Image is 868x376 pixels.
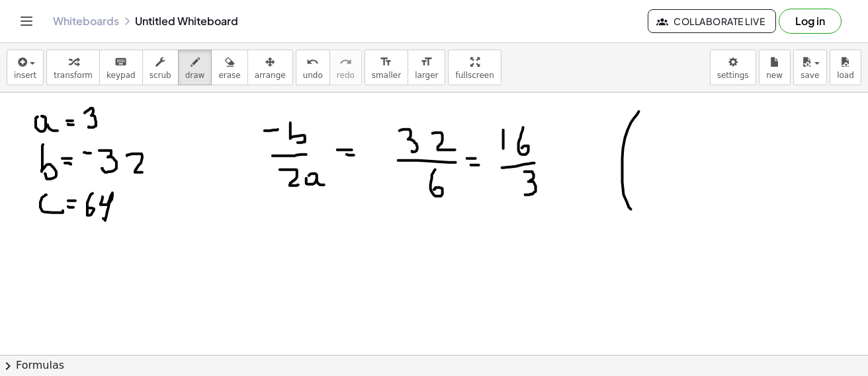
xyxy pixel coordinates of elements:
button: arrange [247,50,293,85]
button: undoundo [296,50,330,85]
span: redo [337,71,355,80]
span: smaller [372,71,401,80]
span: erase [218,71,240,80]
span: keypad [107,71,136,80]
button: Collaborate Live [648,9,776,33]
span: fullscreen [455,71,494,80]
button: transform [46,50,100,85]
button: draw [178,50,212,85]
span: load [837,71,854,80]
span: insert [14,71,36,80]
i: format_size [380,54,392,70]
span: transform [54,71,93,80]
span: settings [717,71,749,80]
i: format_size [420,54,433,70]
button: redoredo [329,50,362,85]
button: save [793,50,827,85]
button: erase [211,50,247,85]
button: load [830,50,861,85]
button: fullscreen [448,50,501,85]
button: keyboardkeypad [99,50,143,85]
button: new [759,50,791,85]
span: draw [185,71,205,80]
button: format_sizelarger [408,50,445,85]
span: scrub [150,71,171,80]
button: insert [7,50,44,85]
span: undo [303,71,323,80]
span: arrange [255,71,286,80]
button: format_sizesmaller [365,50,408,85]
span: save [801,71,819,80]
span: new [766,71,783,80]
i: keyboard [114,54,127,70]
a: Whiteboards [53,15,119,28]
button: scrub [142,50,179,85]
i: undo [306,54,319,70]
button: Log in [779,9,842,34]
i: redo [339,54,352,70]
button: Toggle navigation [16,11,37,32]
span: Collaborate Live [659,15,765,27]
button: settings [710,50,756,85]
span: larger [415,71,438,80]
